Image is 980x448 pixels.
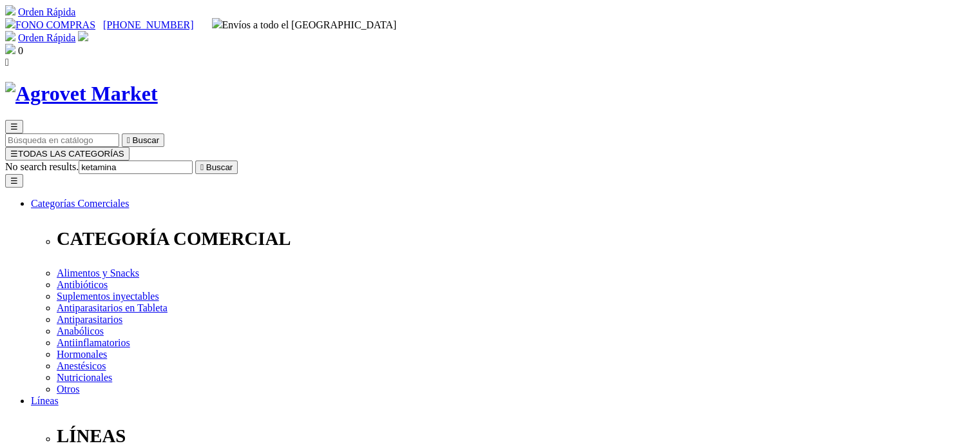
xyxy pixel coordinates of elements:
[5,133,119,147] input: Buscar
[10,149,18,159] span: ☰
[78,32,88,43] a: Acceda a su cuenta de cliente
[5,44,15,54] img: shopping-bag.svg
[57,268,139,278] a: Alimentos y Snacks
[122,133,164,147] button:  Buscar
[103,19,193,30] a: [PHONE_NUMBER]
[10,122,18,131] span: ☰
[5,82,158,106] img: Agrovet Market
[57,302,168,313] a: Antiparasitarios en Tableta
[57,425,975,447] p: LÍNEAS
[57,228,975,249] p: CATEGORÍA COMERCIAL
[5,120,23,133] button: ☰
[200,162,204,172] i: 
[31,198,129,209] a: Categorías Comerciales
[5,174,23,188] button: ☰
[6,308,222,442] iframe: Brevo live chat
[195,161,238,174] button:  Buscar
[78,31,88,41] img: user.svg
[5,5,15,15] img: shopping-cart.svg
[5,19,95,30] a: FONO COMPRAS
[212,18,222,28] img: delivery-truck.svg
[127,135,130,145] i: 
[57,279,108,290] a: Antibióticos
[212,19,397,30] span: Envíos a todo el [GEOGRAPHIC_DATA]
[5,147,130,161] button: ☰TODAS LAS CATEGORÍAS
[5,57,9,68] i: 
[5,18,15,28] img: phone.svg
[57,291,159,302] a: Suplementos inyectables
[5,161,79,172] span: No search results.
[18,6,75,17] a: Orden Rápida
[79,161,193,174] input: Buscar
[18,45,23,56] span: 0
[133,135,159,145] span: Buscar
[5,31,15,41] img: shopping-cart.svg
[206,162,233,172] span: Buscar
[18,32,75,43] a: Orden Rápida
